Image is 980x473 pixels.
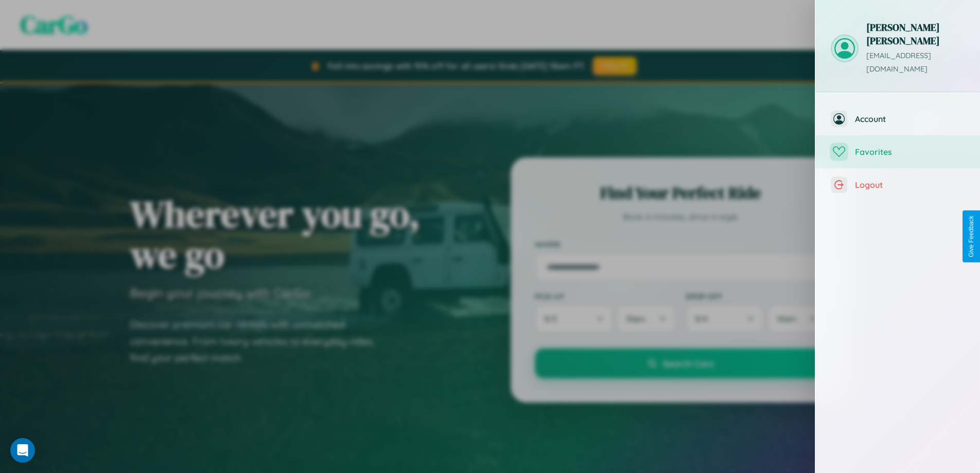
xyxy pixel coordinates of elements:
button: Logout [815,168,980,201]
div: Give Feedback [968,216,975,257]
h3: [PERSON_NAME] [PERSON_NAME] [866,21,965,47]
span: Account [855,114,965,124]
button: Favorites [815,135,980,168]
span: Logout [855,180,965,190]
button: Account [815,102,980,135]
div: Open Intercom Messenger [10,438,35,463]
p: [EMAIL_ADDRESS][DOMAIN_NAME] [866,49,965,76]
span: Favorites [855,147,965,157]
